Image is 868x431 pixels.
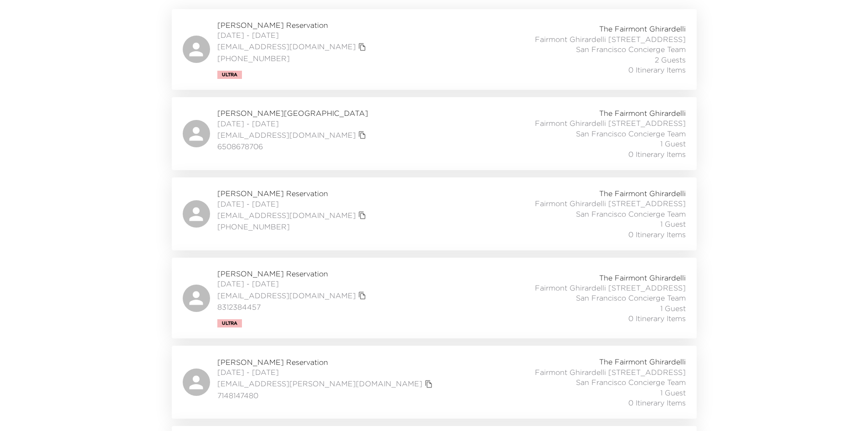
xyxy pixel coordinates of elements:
button: copy primary member email [356,289,369,302]
span: The Fairmont Ghirardelli [599,273,686,283]
span: 2 Guests [655,55,686,65]
span: The Fairmont Ghirardelli [599,108,686,118]
span: Fairmont Ghirardelli [STREET_ADDRESS] [535,118,686,128]
span: San Francisco Concierge Team [576,209,686,219]
a: [PERSON_NAME] Reservation[DATE] - [DATE][EMAIL_ADDRESS][DOMAIN_NAME]copy primary member email8312... [172,258,697,338]
span: San Francisco Concierge Team [576,44,686,54]
span: Ultra [222,321,237,326]
span: 1 Guest [660,139,686,149]
span: [PERSON_NAME] Reservation [217,188,369,198]
span: The Fairmont Ghirardelli [599,24,686,34]
span: [PERSON_NAME][GEOGRAPHIC_DATA] [217,108,369,118]
button: copy primary member email [356,129,369,141]
span: 0 Itinerary Items [628,149,686,159]
span: The Fairmont Ghirardelli [599,188,686,198]
span: 1 Guest [660,303,686,313]
span: The Fairmont Ghirardelli [599,357,686,367]
a: [PERSON_NAME][GEOGRAPHIC_DATA][DATE] - [DATE][EMAIL_ADDRESS][DOMAIN_NAME]copy primary member emai... [172,97,697,170]
span: [DATE] - [DATE] [217,367,435,377]
span: Fairmont Ghirardelli [STREET_ADDRESS] [535,367,686,377]
span: [PERSON_NAME] Reservation [217,269,369,279]
span: [DATE] - [DATE] [217,279,369,289]
span: 8312384457 [217,302,369,312]
a: [PERSON_NAME] Reservation[DATE] - [DATE][EMAIL_ADDRESS][PERSON_NAME][DOMAIN_NAME]copy primary mem... [172,346,697,419]
span: 7148147480 [217,390,435,400]
span: [PERSON_NAME] Reservation [217,20,369,30]
a: [EMAIL_ADDRESS][DOMAIN_NAME] [217,291,356,301]
a: [PERSON_NAME] Reservation[DATE] - [DATE][EMAIL_ADDRESS][DOMAIN_NAME]copy primary member email[PHO... [172,177,697,250]
span: San Francisco Concierge Team [576,129,686,139]
a: [EMAIL_ADDRESS][DOMAIN_NAME] [217,42,356,52]
span: San Francisco Concierge Team [576,377,686,387]
span: 1 Guest [660,388,686,398]
span: Fairmont Ghirardelli [STREET_ADDRESS] [535,283,686,293]
span: 0 Itinerary Items [628,313,686,323]
a: [EMAIL_ADDRESS][PERSON_NAME][DOMAIN_NAME] [217,379,422,389]
span: Ultra [222,72,237,78]
span: 0 Itinerary Items [628,398,686,408]
button: copy primary member email [356,209,369,222]
span: [DATE] - [DATE] [217,30,369,40]
span: [PERSON_NAME] Reservation [217,357,435,367]
span: [PHONE_NUMBER] [217,222,369,232]
span: [PHONE_NUMBER] [217,53,369,63]
span: Fairmont Ghirardelli [STREET_ADDRESS] [535,198,686,208]
a: [EMAIL_ADDRESS][DOMAIN_NAME] [217,130,356,140]
span: San Francisco Concierge Team [576,293,686,303]
span: 0 Itinerary Items [628,229,686,239]
a: [PERSON_NAME] Reservation[DATE] - [DATE][EMAIL_ADDRESS][DOMAIN_NAME]copy primary member email[PHO... [172,9,697,90]
button: copy primary member email [356,41,369,53]
span: 6508678706 [217,141,369,151]
button: copy primary member email [422,378,435,390]
span: [DATE] - [DATE] [217,119,369,129]
span: 0 Itinerary Items [628,65,686,75]
span: 1 Guest [660,219,686,229]
span: Fairmont Ghirardelli [STREET_ADDRESS] [535,34,686,44]
span: [DATE] - [DATE] [217,199,369,209]
a: [EMAIL_ADDRESS][DOMAIN_NAME] [217,210,356,220]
